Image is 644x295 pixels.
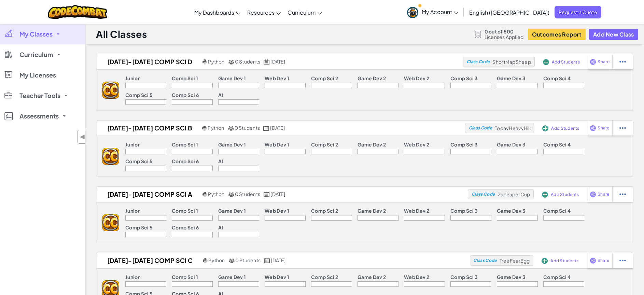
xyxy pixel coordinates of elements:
img: IconShare_Purple.svg [590,125,596,131]
p: AI [218,225,223,230]
span: Curriculum [19,52,53,58]
p: Comp Sci 3 [450,208,478,213]
img: IconShare_Purple.svg [590,59,596,65]
p: Junior [125,208,140,213]
img: IconAddStudents.svg [543,59,549,65]
p: Web Dev 1 [265,75,289,81]
img: logo [102,82,119,99]
img: python.png [203,258,208,263]
img: calendar.svg [264,59,270,65]
img: IconAddStudents.svg [542,125,548,131]
p: Web Dev 2 [404,142,429,147]
span: 0 out of 500 [485,29,524,34]
img: logo [102,148,119,165]
h2: [DATE]-[DATE] COMP SCI B [97,123,200,133]
h2: [DATE]-[DATE] COMP SCI A [97,189,201,199]
p: Comp Sci 1 [172,274,198,280]
p: Game Dev 2 [358,142,386,147]
span: [DATE] [270,58,285,65]
img: CodeCombat logo [48,5,108,19]
a: Request a Quote [555,6,601,18]
button: Add New Class [589,29,638,40]
p: Game Dev 2 [358,274,386,280]
span: 0 Students [235,125,260,131]
p: Junior [125,142,140,147]
p: Comp Sci 4 [543,142,571,147]
a: [DATE]-[DATE] COMP SCI A Python 0 Students [DATE] [97,189,468,199]
p: Comp Sci 3 [450,75,478,81]
p: Comp Sci 4 [543,208,571,213]
p: Comp Sci 1 [172,142,198,147]
p: Comp Sci 2 [311,274,338,280]
button: Outcomes Report [528,29,586,40]
p: Game Dev 3 [497,75,526,81]
img: avatar [407,7,418,18]
a: Resources [244,3,284,22]
span: Class Code [473,258,496,263]
p: Comp Sci 4 [543,75,571,81]
span: Python [208,125,224,131]
span: English ([GEOGRAPHIC_DATA]) [469,9,549,16]
img: logo [102,214,119,231]
p: Game Dev 1 [218,142,246,147]
img: python.png [202,192,208,197]
span: 0 Students [235,191,260,197]
p: Comp Sci 3 [450,274,478,280]
span: Share [598,60,609,64]
h2: [DATE]-[DATE] COMP SCI C [97,255,201,266]
p: Comp Sci 2 [311,208,338,213]
span: Python [208,257,225,263]
img: IconStudentEllipsis.svg [619,59,626,65]
img: MultipleUsers.png [228,258,235,263]
span: Class Code [469,126,492,130]
span: Class Code [466,60,490,64]
span: My Licenses [19,72,56,78]
a: [DATE]-[DATE] COMP SCI D Python 0 Students [DATE] [97,57,463,67]
p: Game Dev 1 [218,274,246,280]
span: Python [208,191,224,197]
span: Resources [247,9,275,16]
span: Assessments [19,113,59,119]
span: Share [598,126,609,130]
img: IconAddStudents.svg [542,258,548,264]
p: Comp Sci 2 [311,75,338,81]
span: My Classes [19,31,53,37]
img: IconStudentEllipsis.svg [619,191,626,197]
p: AI [218,158,223,164]
span: Share [598,258,609,263]
span: ShortMapSheep [492,59,531,65]
p: Comp Sci 4 [543,274,571,280]
p: Junior [125,274,140,280]
span: Add Students [550,259,578,263]
span: Share [598,192,609,196]
span: Licenses Applied [485,34,524,40]
p: Game Dev 3 [497,142,526,147]
span: Add Students [552,60,580,64]
h2: [DATE]-[DATE] COMP SCI D [97,57,201,67]
img: IconStudentEllipsis.svg [619,125,626,131]
p: Comp Sci 2 [311,142,338,147]
p: Junior [125,75,140,81]
p: Comp Sci 1 [172,75,198,81]
p: Comp Sci 6 [172,158,199,164]
img: python.png [202,126,207,131]
span: TodayHeavyHill [495,125,531,131]
img: calendar.svg [263,126,269,131]
span: Add Students [551,126,579,130]
p: Comp Sci 6 [172,225,199,230]
a: My Dashboards [191,3,244,22]
img: MultipleUsers.png [228,126,234,131]
p: Comp Sci 5 [125,225,153,230]
img: IconAddStudents.svg [542,192,548,198]
span: My Dashboards [194,9,234,16]
p: AI [218,92,223,98]
img: IconStudentEllipsis.svg [619,257,626,264]
p: Game Dev 1 [218,75,246,81]
p: Game Dev 3 [497,208,526,213]
p: Game Dev 1 [218,208,246,213]
a: [DATE]-[DATE] COMP SCI B Python 0 Students [DATE] [97,123,465,133]
span: 0 Students [235,257,261,263]
p: Comp Sci 6 [172,92,199,98]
